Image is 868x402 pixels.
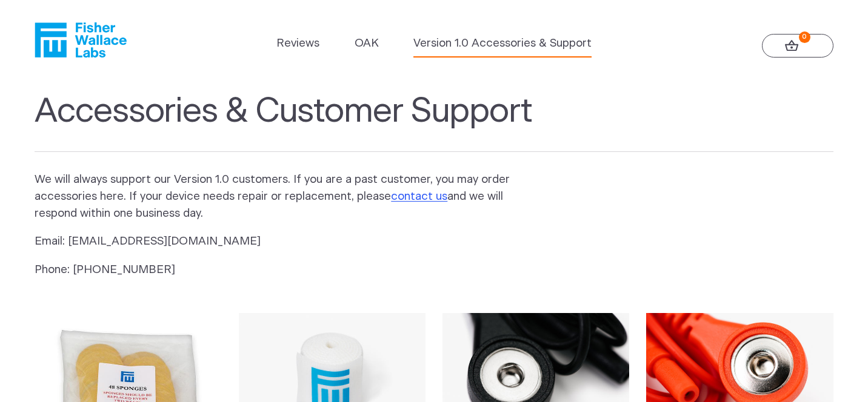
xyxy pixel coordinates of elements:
p: We will always support our Version 1.0 customers. If you are a past customer, you may order acces... [35,171,529,222]
p: Email: [EMAIL_ADDRESS][DOMAIN_NAME] [35,233,529,250]
strong: 0 [799,31,810,43]
a: Reviews [276,35,319,52]
a: contact us [391,191,447,202]
h1: Accessories & Customer Support [35,91,833,152]
a: OAK [355,35,379,52]
a: 0 [762,34,833,58]
a: Version 1.0 Accessories & Support [413,35,592,52]
a: Fisher Wallace [35,22,127,58]
p: Phone: [PHONE_NUMBER] [35,262,529,278]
